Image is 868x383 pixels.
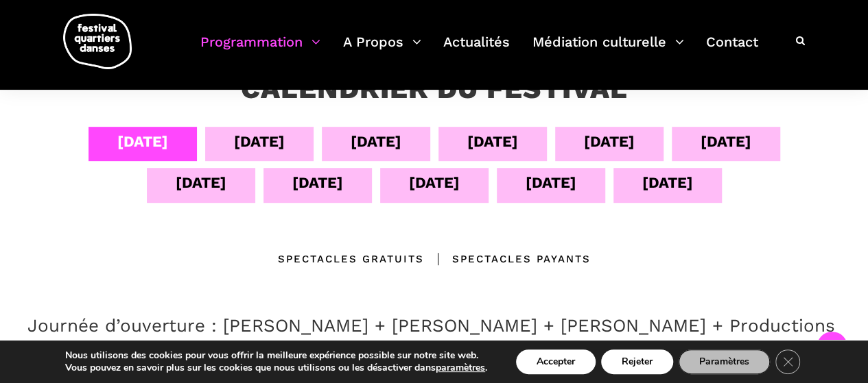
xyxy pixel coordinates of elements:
div: [DATE] [351,129,401,153]
a: Journée d’ouverture : [PERSON_NAME] + [PERSON_NAME] + [PERSON_NAME] + Productions Realiva [27,315,835,357]
a: Programmation [200,30,320,71]
p: Vous pouvez en savoir plus sur les cookies que nous utilisons ou les désactiver dans . [65,362,487,374]
div: [DATE] [467,129,518,153]
div: [DATE] [526,171,576,195]
div: Spectacles Payants [424,251,591,267]
div: [DATE] [584,129,635,153]
div: [DATE] [234,129,285,153]
a: Actualités [443,30,510,71]
a: Médiation culturelle [532,30,684,71]
div: [DATE] [701,129,751,153]
a: A Propos [343,30,421,71]
div: [DATE] [176,171,226,195]
img: logo-fqd-med [63,14,132,69]
button: Paramètres [679,349,770,374]
p: Nous utilisons des cookies pour vous offrir la meilleure expérience possible sur notre site web. [65,349,487,362]
a: Contact [706,30,758,71]
div: [DATE] [292,171,343,195]
div: [DATE] [642,171,693,195]
button: Close GDPR Cookie Banner [775,349,800,374]
button: Rejeter [601,349,673,374]
button: Accepter [516,349,596,374]
div: [DATE] [117,129,168,153]
div: [DATE] [409,171,460,195]
button: paramètres [436,362,485,374]
div: Spectacles gratuits [278,251,424,267]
